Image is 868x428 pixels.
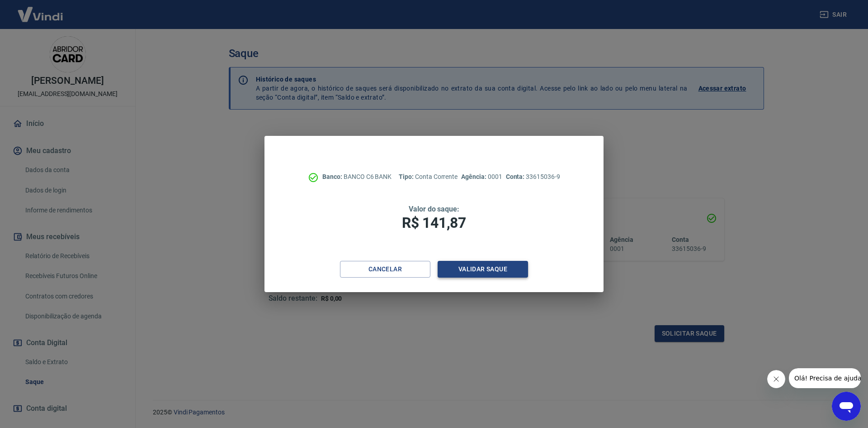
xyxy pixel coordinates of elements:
[461,172,502,182] p: 0001
[438,261,528,278] button: Validar saque
[322,173,344,180] span: Banco:
[832,392,861,421] iframe: Botão para abrir a janela de mensagens
[506,173,526,180] span: Conta:
[767,370,785,388] iframe: Fechar mensagem
[399,172,458,182] p: Conta Corrente
[322,172,392,182] p: BANCO C6 BANK
[461,173,488,180] span: Agência:
[5,6,76,14] span: Olá! Precisa de ajuda?
[409,205,459,213] span: Valor do saque:
[506,172,560,182] p: 33615036-9
[402,214,466,231] span: R$ 141,87
[399,173,415,180] span: Tipo:
[789,368,861,388] iframe: Mensagem da empresa
[340,261,430,278] button: Cancelar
